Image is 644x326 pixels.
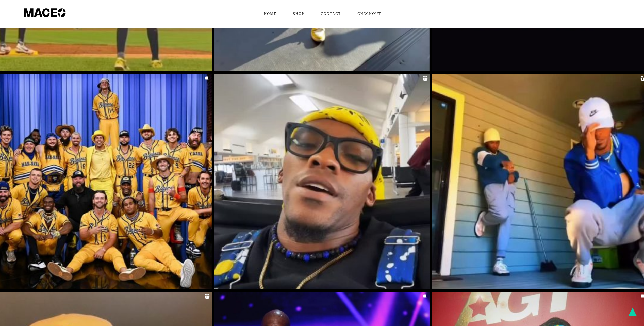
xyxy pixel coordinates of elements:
span: Checkout [355,10,383,18]
span: Home [262,10,279,18]
a: Danceislife: I HELPED W/ THE TONIGHT’S SHOW STARRING @jimmyfallon 🌟 #jimmyfallon #thetonightshow ... [214,74,430,289]
span: Contact [319,10,343,18]
span: Shop [291,10,306,18]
